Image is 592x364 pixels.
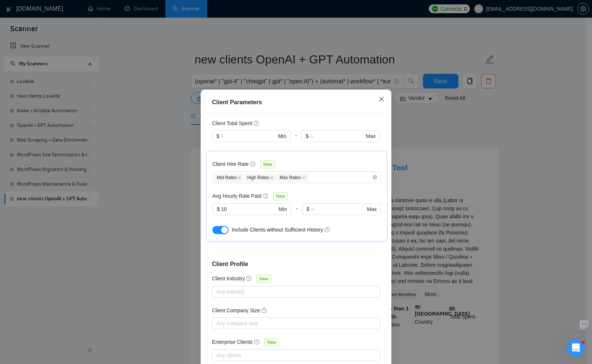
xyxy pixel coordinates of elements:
span: question-circle [246,276,252,281]
h5: Avg Hourly Rate Paid [212,192,262,200]
span: $ [216,132,219,141]
span: close [302,176,306,179]
span: New [260,161,275,169]
input: 0 [221,205,277,214]
div: - [290,131,301,151]
input: ∞ [311,205,365,214]
span: question-circle [254,339,260,345]
span: question-circle [325,227,330,233]
h5: Enterprise Clients [212,338,253,346]
span: $ [307,205,310,214]
h4: Client Profile [212,260,380,269]
h5: Client Company Size [212,307,260,315]
h5: Client Total Spent [212,120,252,128]
span: $ [306,132,308,141]
span: New [256,275,271,283]
span: New [273,193,288,201]
div: - [291,204,302,224]
span: Mid Rates [214,174,244,182]
span: close [379,96,384,102]
span: close [270,176,274,179]
button: Close [372,90,391,109]
h5: Client Hire Rate [212,160,249,168]
input: 0 [221,132,277,141]
span: question-circle [250,161,256,167]
span: New [264,339,279,347]
span: High Rates [245,174,276,182]
iframe: Intercom live chat [567,339,585,357]
span: question-circle [253,120,259,126]
span: Include Clients without Sufficient History [232,227,323,233]
input: ∞ [310,132,364,141]
h5: Client Industry [212,275,245,283]
span: close-circle [373,175,377,180]
span: question-circle [262,307,267,313]
span: close [238,176,241,179]
span: $ [217,205,220,214]
span: Min [279,205,287,214]
span: Max [366,132,376,141]
div: Client Parameters [212,98,380,107]
span: question-circle [263,193,269,199]
span: Max [367,205,377,214]
span: Max Rates [277,174,308,182]
span: Min [278,132,286,141]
